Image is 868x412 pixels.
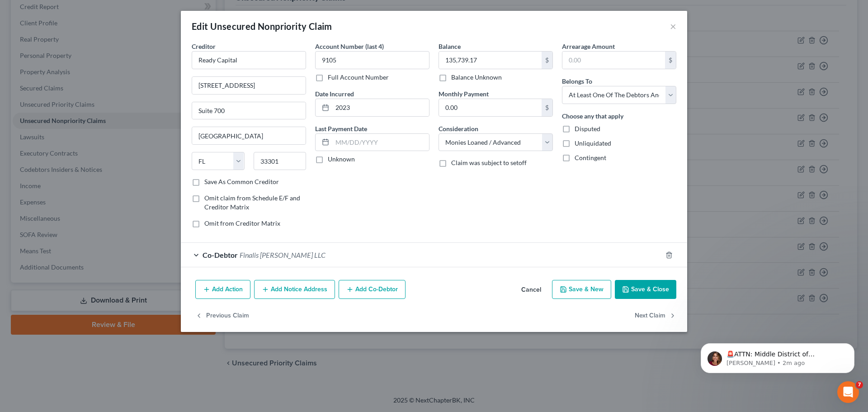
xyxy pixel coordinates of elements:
[192,43,216,50] span: Creditor
[451,159,527,166] span: Claim was subject to setoff
[203,251,238,259] span: Co-Debtor
[439,99,542,116] input: 0.00
[439,124,478,133] label: Consideration
[192,127,306,144] input: Enter city...
[332,99,429,116] input: MM/DD/YYYY
[315,124,367,133] label: Last Payment Date
[856,381,863,388] span: 7
[670,21,676,32] button: ×
[575,139,611,147] span: Unliquidated
[635,306,676,325] button: Next Claim
[315,89,354,99] label: Date Incurred
[439,52,542,69] input: 0.00
[195,306,249,325] button: Previous Claim
[575,154,606,161] span: Contingent
[575,125,600,133] span: Disputed
[562,77,592,85] span: Belongs To
[562,52,665,69] input: 0.00
[254,152,307,170] input: Enter zip...
[451,73,502,82] label: Balance Unknown
[195,280,250,299] button: Add Action
[204,219,280,227] span: Omit from Creditor Matrix
[192,20,332,33] div: Edit Unsecured Nonpriority Claim
[332,134,429,151] input: MM/DD/YYYY
[192,102,306,119] input: Apt, Suite, etc...
[328,155,355,164] label: Unknown
[687,324,868,388] iframe: Intercom notifications message
[552,280,611,299] button: Save & New
[254,280,335,299] button: Add Notice Address
[562,111,623,121] label: Choose any that apply
[315,42,384,51] label: Account Number (last 4)
[204,194,300,211] span: Omit claim from Schedule E/F and Creditor Matrix
[562,42,615,51] label: Arrearage Amount
[192,51,306,69] input: Search creditor by name...
[240,251,325,259] span: Finalis [PERSON_NAME] LLC
[837,381,859,403] iframe: Intercom live chat
[192,77,306,94] input: Enter address...
[339,280,406,299] button: Add Co-Debtor
[439,42,461,51] label: Balance
[665,52,676,69] div: $
[542,52,552,69] div: $
[514,281,548,299] button: Cancel
[542,99,552,116] div: $
[204,177,279,186] label: Save As Common Creditor
[439,89,489,99] label: Monthly Payment
[328,73,389,82] label: Full Account Number
[315,51,429,69] input: XXXX
[615,280,676,299] button: Save & Close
